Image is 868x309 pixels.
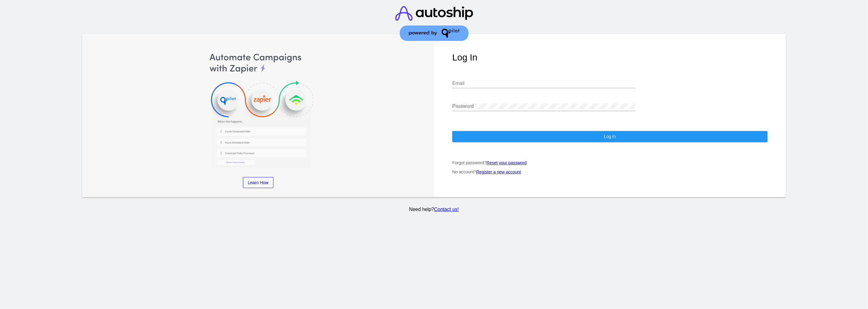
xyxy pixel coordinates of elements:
p: Forgot password? [452,160,768,165]
img: Automate Campaigns with Zapier, QPilot and Klaviyo [100,52,416,168]
p: Need help? [81,207,787,212]
a: Learn How [243,177,273,188]
input: Email [452,81,635,86]
h1: Log In [452,52,768,63]
a: Contact us! [434,207,459,212]
a: Register a new account [476,169,521,174]
span: Log In [604,134,616,139]
button: Log In [452,131,768,142]
p: No account? [452,169,768,174]
span: Learn How [248,180,269,185]
a: Reset your password [486,160,527,165]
